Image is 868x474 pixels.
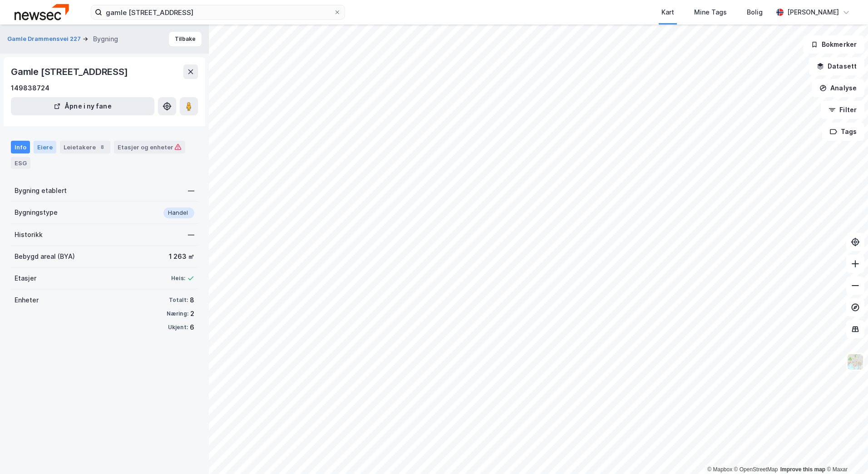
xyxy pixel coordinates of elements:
[11,141,30,153] div: Info
[822,123,864,141] button: Tags
[15,207,58,218] div: Bygningstype
[188,185,194,196] div: —
[694,7,727,18] div: Mine Tags
[734,466,778,473] a: OpenStreetMap
[707,466,732,473] a: Mapbox
[168,324,188,331] div: Ukjent:
[102,5,334,19] input: Søk på adresse, matrikkel, gårdeiere, leietakere eller personer
[190,308,194,319] div: 2
[190,295,194,306] div: 8
[823,430,868,474] div: Kontrollprogram for chat
[118,143,182,151] div: Etasjer og enheter
[34,141,56,153] div: Eiere
[787,7,839,18] div: [PERSON_NAME]
[821,101,864,119] button: Filter
[11,83,49,94] div: 149838724
[15,295,39,306] div: Enheter
[167,310,188,317] div: Næring:
[809,57,864,75] button: Datasett
[190,322,194,333] div: 6
[7,35,83,44] button: Gamle Drammensvei 227
[188,229,194,240] div: —
[847,353,864,370] img: Z
[15,251,75,262] div: Bebygd areal (BYA)
[98,143,107,152] div: 8
[11,97,154,115] button: Åpne i ny fane
[812,79,864,97] button: Analyse
[15,4,69,20] img: newsec-logo.f6e21ccffca1b3a03d2d.png
[15,185,67,196] div: Bygning etablert
[823,430,868,474] iframe: Chat Widget
[60,141,110,153] div: Leietakere
[169,296,188,304] div: Totalt:
[15,229,43,240] div: Historikk
[169,251,194,262] div: 1 263 ㎡
[171,275,185,282] div: Heis:
[93,34,118,44] div: Bygning
[780,466,825,473] a: Improve this map
[15,273,36,284] div: Etasjer
[661,7,674,18] div: Kart
[11,64,130,79] div: Gamle [STREET_ADDRESS]
[11,157,30,169] div: ESG
[747,7,763,18] div: Bolig
[803,35,864,54] button: Bokmerker
[169,32,202,46] button: Tilbake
